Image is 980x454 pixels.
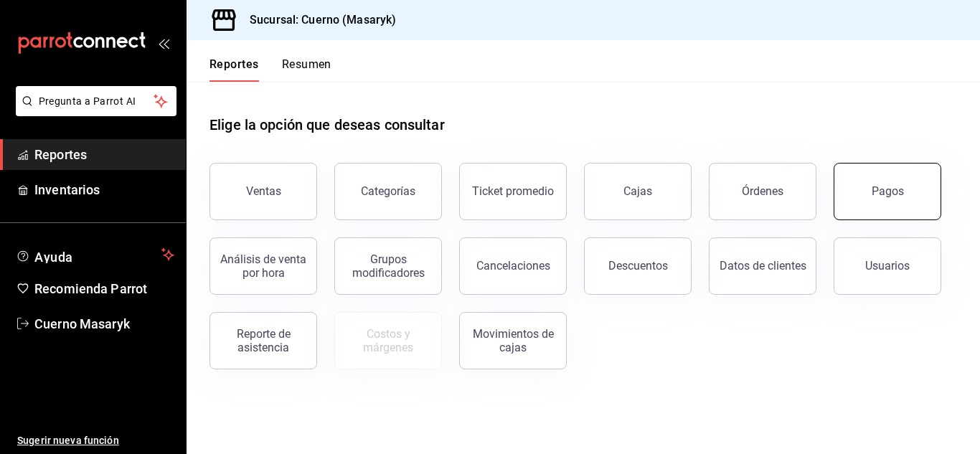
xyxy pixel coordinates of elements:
button: Datos de clientes [709,237,816,295]
div: Usuarios [865,259,910,273]
span: Ayuda [34,246,156,263]
button: Pregunta a Parrot AI [16,86,176,116]
button: Reportes [209,57,259,82]
button: Pagos [834,163,941,220]
button: Análisis de venta por hora [209,237,317,295]
div: Grupos modificadores [344,252,433,280]
button: Ventas [209,163,317,220]
h3: Sucursal: Cuerno (Masaryk) [238,11,396,29]
div: Datos de clientes [720,259,806,273]
span: Inventarios [34,180,174,199]
button: Descuentos [584,237,692,295]
div: Análisis de venta por hora [219,252,308,280]
button: Grupos modificadores [334,237,442,295]
button: Usuarios [834,237,941,295]
button: Ticket promedio [459,163,567,220]
div: Descuentos [608,259,668,273]
div: Ventas [246,184,281,198]
h1: Elige la opción que deseas consultar [209,114,445,136]
div: Pagos [872,184,904,198]
span: Cuerno Masaryk [34,314,174,334]
div: Órdenes [742,184,783,198]
button: Contrata inventarios para ver este reporte [334,312,442,369]
button: Reporte de asistencia [209,312,317,369]
div: navigation tabs [209,57,331,82]
span: Sugerir nueva función [17,433,174,448]
button: Órdenes [709,163,816,220]
a: Cajas [584,163,692,220]
span: Recomienda Parrot [34,279,174,298]
div: Cancelaciones [476,259,550,273]
div: Categorías [361,184,415,198]
div: Ticket promedio [472,184,554,198]
button: Categorías [334,163,442,220]
div: Reporte de asistencia [219,327,308,354]
span: Reportes [34,145,174,164]
div: Costos y márgenes [344,327,433,354]
button: Cancelaciones [459,237,567,295]
button: Resumen [282,57,331,82]
div: Cajas [623,183,653,200]
span: Pregunta a Parrot AI [39,94,154,109]
a: Pregunta a Parrot AI [10,104,176,119]
button: open_drawer_menu [158,37,169,49]
div: Movimientos de cajas [468,327,557,354]
button: Movimientos de cajas [459,312,567,369]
